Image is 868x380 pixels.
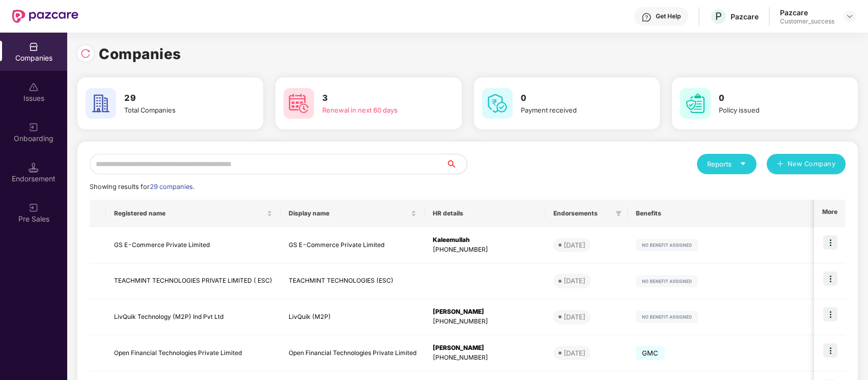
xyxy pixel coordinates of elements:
[281,200,425,227] th: Display name
[780,8,834,17] div: Pazcare
[99,43,181,65] h1: Companies
[90,183,194,191] span: Showing results for
[777,160,783,169] span: plus
[823,307,837,321] img: icon
[124,92,235,105] h3: 29
[322,92,433,105] h3: 3
[433,343,537,353] div: [PERSON_NAME]
[823,272,837,286] img: icon
[80,48,91,59] img: svg+xml;base64,PHN2ZyBpZD0iUmVsb2FkLTMyeDMyIiB4bWxucz0iaHR0cDovL3d3dy53My5vcmcvMjAwMC9zdmciIHdpZH...
[656,12,681,20] div: Get Help
[12,10,78,23] img: New Pazcare Logo
[564,240,585,250] div: [DATE]
[106,263,281,300] td: TEACHMINT TECHNOLOGIES PRIVATE LIMITED ( ESC)
[521,92,631,105] h3: 0
[719,105,829,115] div: Policy issued
[553,209,611,218] span: Endorsements
[767,154,846,174] button: plusNew Company
[446,154,467,174] button: search
[281,335,425,371] td: Open Financial Technologies Private Limited
[281,227,425,263] td: GS E-Commerce Private Limited
[636,311,698,323] img: svg+xml;base64,PHN2ZyB4bWxucz0iaHR0cDovL3d3dy53My5vcmcvMjAwMC9zdmciIHdpZHRoPSIxMjIiIGhlaWdodD0iMj...
[636,346,665,360] span: GMC
[433,245,537,255] div: [PHONE_NUMBER]
[636,275,698,287] img: svg+xml;base64,PHN2ZyB4bWxucz0iaHR0cDovL3d3dy53My5vcmcvMjAwMC9zdmciIHdpZHRoPSIxMjIiIGhlaWdodD0iMj...
[433,353,537,363] div: [PHONE_NUMBER]
[284,88,314,119] img: svg+xml;base64,PHN2ZyB4bWxucz0iaHR0cDovL3d3dy53My5vcmcvMjAwMC9zdmciIHdpZHRoPSI2MCIgaGVpZ2h0PSI2MC...
[86,88,116,119] img: svg+xml;base64,PHN2ZyB4bWxucz0iaHR0cDovL3d3dy53My5vcmcvMjAwMC9zdmciIHdpZHRoPSI2MCIgaGVpZ2h0PSI2MC...
[731,12,759,21] div: Pazcare
[124,105,235,115] div: Total Companies
[823,235,837,250] img: icon
[106,299,281,335] td: LivQuik Technology (M2P) Ind Pvt Ltd
[846,12,854,20] img: svg+xml;base64,PHN2ZyBpZD0iRHJvcGRvd24tMzJ4MzIiIHhtbG5zPSJodHRwOi8vd3d3LnczLm9yZy8yMDAwL3N2ZyIgd2...
[433,235,537,245] div: Kaleemullah
[29,162,39,173] img: svg+xml;base64,PHN2ZyB3aWR0aD0iMTQuNSIgaGVpZ2h0PSIxNC41IiB2aWV3Qm94PSIwIDAgMTYgMTYiIGZpbGw9Im5vbm...
[29,42,39,52] img: svg+xml;base64,PHN2ZyBpZD0iQ29tcGFuaWVzIiB4bWxucz0iaHR0cDovL3d3dy53My5vcmcvMjAwMC9zdmciIHdpZHRoPS...
[150,183,194,191] span: 29 companies.
[482,88,513,119] img: svg+xml;base64,PHN2ZyB4bWxucz0iaHR0cDovL3d3dy53My5vcmcvMjAwMC9zdmciIHdpZHRoPSI2MCIgaGVpZ2h0PSI2MC...
[613,207,624,220] span: filter
[636,239,698,251] img: svg+xml;base64,PHN2ZyB4bWxucz0iaHR0cDovL3d3dy53My5vcmcvMjAwMC9zdmciIHdpZHRoPSIxMjIiIGhlaWdodD0iMj...
[823,343,837,358] img: icon
[740,160,746,167] span: caret-down
[780,17,834,25] div: Customer_success
[628,200,818,227] th: Benefits
[322,105,433,115] div: Renewal in next 60 days
[788,159,836,169] span: New Company
[289,209,409,218] span: Display name
[814,200,846,227] th: More
[707,159,746,169] div: Reports
[29,203,39,213] img: svg+xml;base64,PHN2ZyB3aWR0aD0iMjAiIGhlaWdodD0iMjAiIHZpZXdCb3g9IjAgMCAyMCAyMCIgZmlsbD0ibm9uZSIgeG...
[715,10,722,22] span: P
[719,92,829,105] h3: 0
[29,122,39,132] img: svg+xml;base64,PHN2ZyB3aWR0aD0iMjAiIGhlaWdodD0iMjAiIHZpZXdCb3g9IjAgMCAyMCAyMCIgZmlsbD0ibm9uZSIgeG...
[433,317,537,327] div: [PHONE_NUMBER]
[680,88,711,119] img: svg+xml;base64,PHN2ZyB4bWxucz0iaHR0cDovL3d3dy53My5vcmcvMjAwMC9zdmciIHdpZHRoPSI2MCIgaGVpZ2h0PSI2MC...
[433,307,537,317] div: [PERSON_NAME]
[425,200,545,227] th: HR details
[564,276,585,286] div: [DATE]
[615,210,622,216] span: filter
[521,105,631,115] div: Payment received
[564,312,585,322] div: [DATE]
[281,299,425,335] td: LivQuik (M2P)
[29,82,39,92] img: svg+xml;base64,PHN2ZyBpZD0iSXNzdWVzX2Rpc2FibGVkIiB4bWxucz0iaHR0cDovL3d3dy53My5vcmcvMjAwMC9zdmciIH...
[106,227,281,263] td: GS E-Commerce Private Limited
[641,12,652,22] img: svg+xml;base64,PHN2ZyBpZD0iSGVscC0zMngzMiIgeG1sbnM9Imh0dHA6Ly93d3cudzMub3JnLzIwMDAvc3ZnIiB3aWR0aD...
[564,348,585,358] div: [DATE]
[446,160,467,168] span: search
[114,209,265,218] span: Registered name
[281,263,425,300] td: TEACHMINT TECHNOLOGIES (ESC)
[106,335,281,371] td: Open Financial Technologies Private Limited
[106,200,281,227] th: Registered name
